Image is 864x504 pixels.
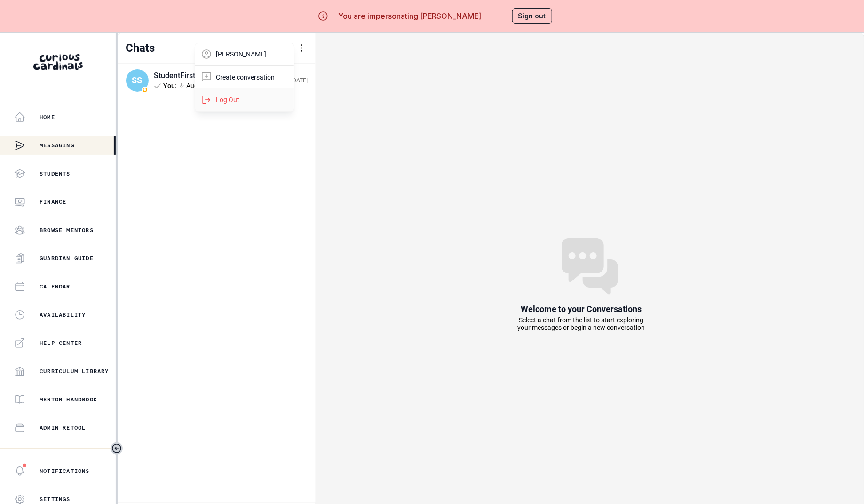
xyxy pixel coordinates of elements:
[40,368,109,375] p: Curriculum Library
[512,8,552,24] button: Sign out
[195,88,294,111] div: Log Out
[521,304,642,314] div: Welcome to your Conversations
[40,311,86,319] p: Availability
[40,170,71,177] p: Students
[515,304,647,332] div: Select a chat from the list to start exploring your messages or begin a new conversation
[40,467,90,475] p: Notifications
[40,113,55,121] p: Home
[195,43,294,65] div: Daniel Oh
[132,75,143,86] span: SS
[40,424,86,432] p: Admin Retool
[338,10,481,22] p: You are impersonating [PERSON_NAME]
[40,283,71,290] p: Calendar
[154,71,291,80] div: StudentFirstName StudentLastName's Essay Writing tutoring
[216,50,266,58] label: [PERSON_NAME]
[33,54,83,70] img: Curious Cardinals Logo
[40,255,94,262] p: Guardian Guide
[40,496,71,503] p: Settings
[291,77,308,84] div: [DATE]
[126,41,155,55] div: Chats
[186,82,291,90] div: Audio
[163,82,177,90] span: You :
[195,66,294,88] div: Create conversation
[40,339,82,347] p: Help Center
[40,142,74,149] p: Messaging
[40,396,97,403] p: Mentor Handbook
[40,198,66,206] p: Finance
[111,442,123,455] button: Toggle sidebar
[40,226,94,234] p: Browse Mentors
[216,73,275,81] label: Create conversation
[216,96,239,104] label: Log Out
